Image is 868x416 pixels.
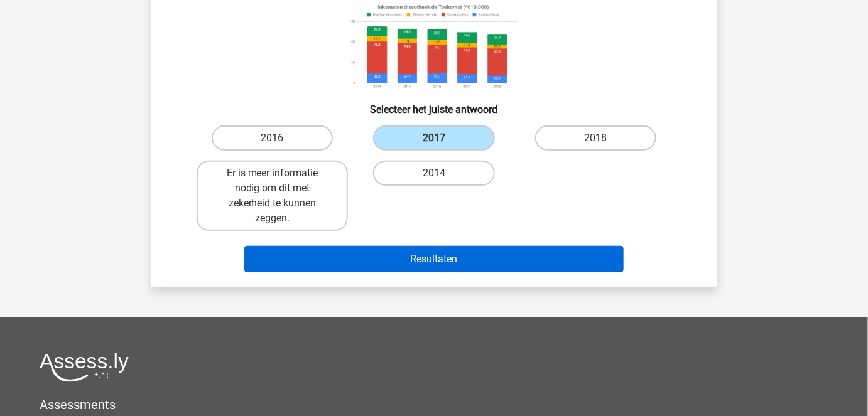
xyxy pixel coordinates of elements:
label: Er is meer informatie nodig om dit met zekerheid te kunnen zeggen. [197,161,348,231]
label: 2017 [373,125,494,151]
label: 2014 [373,161,494,186]
img: Assessly logo [40,353,129,382]
label: 2018 [535,125,656,151]
h5: Assessments [40,397,828,412]
button: Resultaten [244,246,624,272]
h6: Selecteer het juiste antwoord [171,93,697,115]
label: 2016 [212,125,333,151]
